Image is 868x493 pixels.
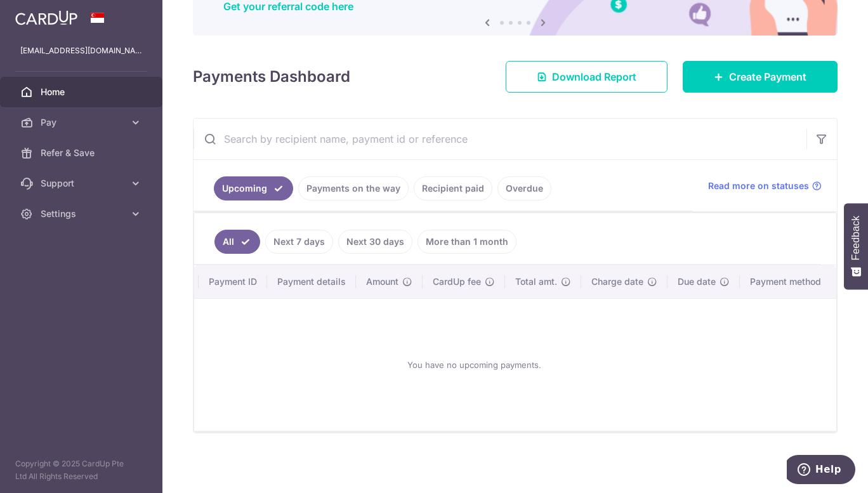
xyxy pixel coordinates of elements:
[193,65,350,88] h4: Payments Dashboard
[265,230,333,254] a: Next 7 days
[41,177,124,190] span: Support
[418,230,516,254] a: More than 1 month
[740,265,836,298] th: Payment method
[366,275,398,288] span: Amount
[41,147,124,159] span: Refer & Save
[199,265,267,298] th: Payment ID
[787,455,855,487] iframe: Opens a widget where you can find more information
[298,176,409,200] a: Payments on the way
[850,216,862,260] span: Feedback
[591,275,643,288] span: Charge date
[41,86,124,98] span: Home
[844,203,868,289] button: Feedback - Show survey
[20,44,142,57] p: [EMAIL_ADDRESS][DOMAIN_NAME]
[506,61,667,93] a: Download Report
[678,275,716,288] span: Due date
[338,230,412,254] a: Next 30 days
[214,230,260,254] a: All
[267,265,356,298] th: Payment details
[683,61,838,93] a: Create Payment
[41,116,124,129] span: Pay
[15,10,77,25] img: CardUp
[41,207,124,220] span: Settings
[497,176,551,200] a: Overdue
[127,309,821,421] div: You have no upcoming payments.
[515,275,557,288] span: Total amt.
[414,176,492,200] a: Recipient paid
[214,176,293,200] a: Upcoming
[194,119,806,159] input: Search by recipient name, payment id or reference
[708,180,809,192] span: Read more on statuses
[708,180,822,192] a: Read more on statuses
[433,275,481,288] span: CardUp fee
[729,69,806,84] span: Create Payment
[552,69,636,84] span: Download Report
